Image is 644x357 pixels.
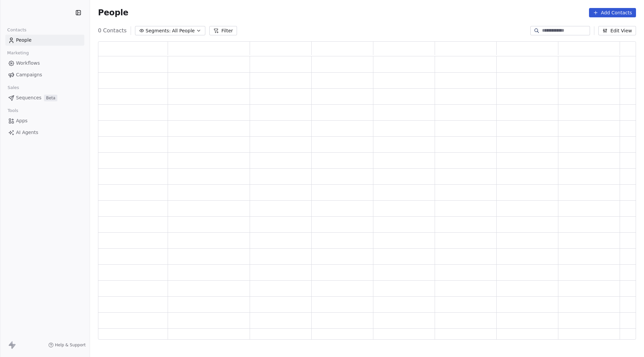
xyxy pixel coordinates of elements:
a: Apps [5,115,84,126]
span: Apps [16,117,28,124]
span: Beta [44,95,57,101]
span: Sales [5,83,22,93]
a: SequencesBeta [5,92,84,103]
button: Add Contacts [589,8,636,17]
span: Campaigns [16,71,42,78]
span: People [98,8,128,18]
span: People [16,37,32,44]
a: Campaigns [5,69,84,80]
a: Workflows [5,58,84,69]
a: People [5,35,84,46]
span: Workflows [16,60,40,67]
span: AI Agents [16,129,38,136]
span: Marketing [4,48,32,58]
span: 0 Contacts [98,27,127,35]
a: AI Agents [5,127,84,138]
button: Filter [209,26,237,35]
span: Help & Support [55,342,86,348]
a: Help & Support [48,342,86,348]
button: Edit View [598,26,636,35]
span: Sequences [16,94,41,101]
span: Tools [5,106,21,116]
span: All People [172,27,195,34]
span: Segments: [146,27,171,34]
span: Contacts [4,25,29,35]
